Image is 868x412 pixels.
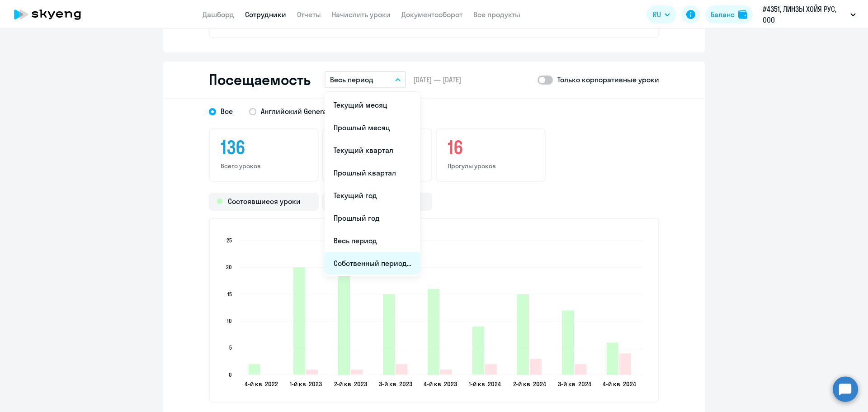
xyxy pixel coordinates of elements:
[711,9,735,20] div: Баланс
[396,364,407,374] path: 2023-09-04T21:00:00.000Z Прогулы 2
[245,10,286,19] a: Сотрудники
[351,369,363,374] path: 2023-06-06T21:00:00.000Z Прогулы 1
[226,264,232,270] text: 20
[221,137,307,158] h3: 136
[297,10,321,19] a: Отчеты
[209,71,310,89] h2: Посещаемость
[221,162,307,170] p: Всего уроков
[325,71,406,88] button: Весь период
[513,380,546,388] text: 2-й кв. 2024
[227,291,232,298] text: 15
[293,267,305,374] path: 2023-01-04T21:00:00.000Z Состоявшиеся уроки 20
[290,380,322,388] text: 1-й кв. 2023
[646,5,676,24] button: RU
[469,380,501,388] text: 1-й кв. 2024
[440,369,452,374] path: 2023-11-09T21:00:00.000Z Прогулы 1
[203,10,234,19] a: Дашборд
[229,371,232,378] text: 0
[261,106,329,116] span: Английский General
[763,4,847,25] p: #4351, ЛИНЗЫ ХОЙЯ РУС, ООО
[607,343,618,375] path: 2024-12-10T21:00:00.000Z Состоявшиеся уроки 6
[705,5,753,24] button: Балансbalance
[249,364,260,374] path: 2022-12-22T21:00:00.000Z Состоявшиеся уроки 2
[216,106,233,117] span: Все
[227,317,232,324] text: 10
[334,380,367,388] text: 2-й кв. 2023
[758,4,860,25] button: #4351, ЛИНЗЫ ХОЙЯ РУС, ООО
[485,364,497,374] path: 2024-02-22T21:00:00.000Z Прогулы 2
[424,380,457,388] text: 4-й кв. 2023
[226,237,232,244] text: 25
[330,74,373,85] p: Весь период
[557,74,659,85] p: Только корпоративные уроки
[575,364,586,374] path: 2024-09-16T21:00:00.000Z Прогулы 2
[738,10,747,19] img: balance
[413,75,461,85] span: [DATE] — [DATE]
[245,380,278,388] text: 4-й кв. 2022
[383,294,395,375] path: 2023-09-04T21:00:00.000Z Состоявшиеся уроки 15
[653,9,661,20] span: RU
[306,369,318,374] path: 2023-01-04T21:00:00.000Z Прогулы 1
[562,310,574,374] path: 2024-09-16T21:00:00.000Z Состоявшиеся уроки 12
[472,327,484,374] path: 2024-02-22T21:00:00.000Z Состоявшиеся уроки 9
[517,294,529,375] path: 2024-06-06T21:00:00.000Z Состоявшиеся уроки 15
[619,353,631,374] path: 2024-12-10T21:00:00.000Z Прогулы 4
[338,241,350,375] path: 2023-06-06T21:00:00.000Z Состоявшиеся уроки 25
[229,344,232,351] text: 5
[603,380,636,388] text: 4-й кв. 2024
[379,380,412,388] text: 3-й кв. 2023
[448,162,534,170] p: Прогулы уроков
[325,92,420,276] ul: RU
[332,10,391,19] a: Начислить уроки
[322,193,432,211] div: Прогулы
[209,193,319,211] div: Состоявшиеся уроки
[448,137,534,158] h3: 16
[473,10,520,19] a: Все продукты
[401,10,462,19] a: Документооборот
[558,380,591,388] text: 3-й кв. 2024
[428,289,439,375] path: 2023-11-09T21:00:00.000Z Состоявшиеся уроки 16
[530,359,542,374] path: 2024-06-06T21:00:00.000Z Прогулы 3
